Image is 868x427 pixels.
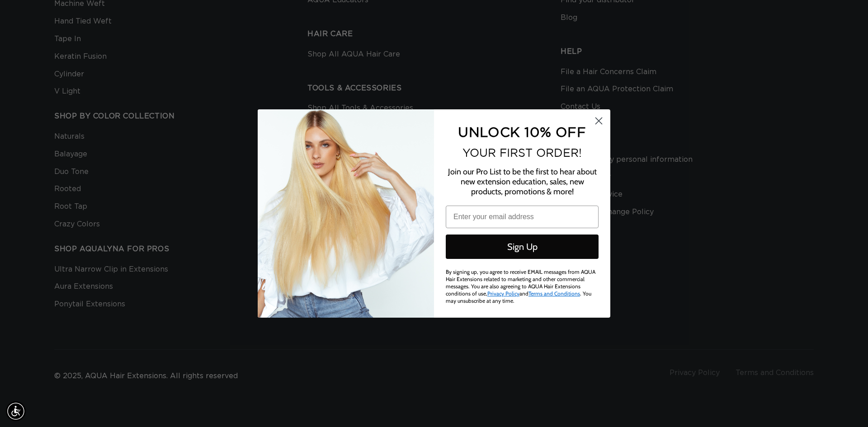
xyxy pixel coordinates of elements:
button: Close dialog [591,113,607,129]
span: UNLOCK 10% OFF [458,124,586,139]
iframe: Chat Widget [823,384,868,427]
span: By signing up, you agree to receive EMAIL messages from AQUA Hair Extensions related to marketing... [446,268,595,304]
input: Enter your email address [446,206,599,228]
button: Sign Up [446,235,599,259]
img: daab8b0d-f573-4e8c-a4d0-05ad8d765127.png [258,109,434,318]
a: Privacy Policy [487,290,519,297]
span: YOUR FIRST ORDER! [462,146,582,159]
div: Accessibility Menu [6,401,26,421]
span: Join our Pro List to be the first to hear about new extension education, sales, new products, pro... [448,167,597,197]
a: Terms and Conditions [528,290,580,297]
